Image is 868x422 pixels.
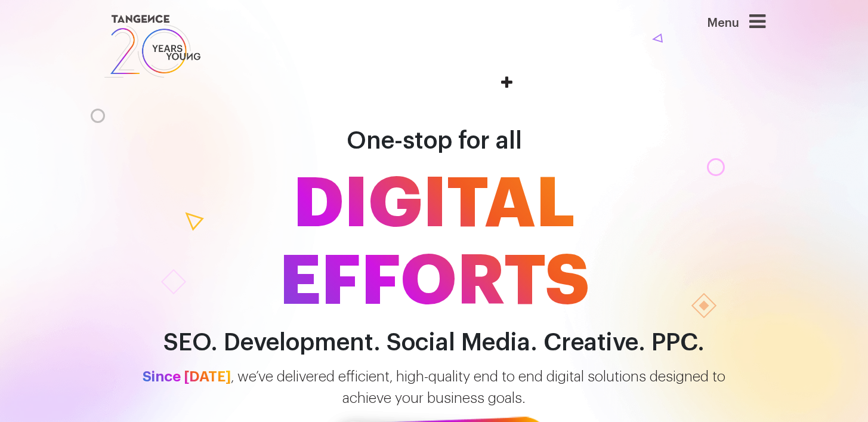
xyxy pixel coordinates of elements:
[143,369,231,384] span: Since [DATE]
[103,12,202,81] img: logo SVG
[94,329,774,356] h2: SEO. Development. Social Media. Creative. PPC.
[347,129,522,153] span: One-stop for all
[94,366,774,409] p: , we’ve delivered efficient, high-quality end to end digital solutions designed to achieve your b...
[94,165,774,321] span: DIGITAL EFFORTS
